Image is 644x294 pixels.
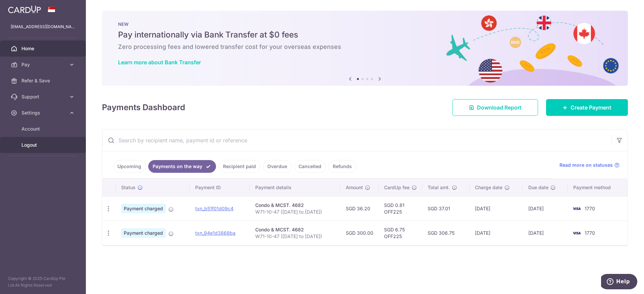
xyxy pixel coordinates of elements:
[190,179,250,196] th: Payment ID
[21,45,66,52] span: Home
[255,209,335,215] p: W71-10-47 ([DATE] to [DATE])
[118,21,612,27] p: NEW
[121,184,136,191] span: Status
[102,130,611,151] input: Search by recipient name, payment id or reference
[452,99,538,116] a: Download Report
[263,160,291,173] a: Overdue
[102,11,628,86] img: Bank transfer banner
[121,228,166,238] span: Payment charged
[570,229,583,237] img: Bank Card
[118,43,612,51] h6: Zero processing fees and lowered transfer cost for your overseas expenses
[8,5,41,13] img: CardUp
[255,233,335,240] p: W71-10-47 ([DATE] to [DATE])
[571,103,611,112] span: Create Payment
[328,160,356,173] a: Refunds
[559,162,620,168] a: Read more on statuses
[255,202,335,209] div: Condo & MCST. 4682
[255,226,335,233] div: Condo & MCST. 4682
[195,206,233,211] a: txn_b51f01d09c4
[121,204,166,213] span: Payment charged
[195,230,235,236] a: txn_94e1d3868ba
[102,101,185,114] h4: Payments Dashboard
[21,142,66,148] span: Logout
[340,196,379,221] td: SGD 36.20
[118,29,612,40] h5: Pay internationally via Bank Transfer at $0 fees
[523,196,568,221] td: [DATE]
[21,109,66,116] span: Settings
[585,230,595,236] span: 1770
[340,221,379,245] td: SGD 300.00
[294,160,326,173] a: Cancelled
[428,184,450,191] span: Total amt.
[477,103,522,112] span: Download Report
[346,184,363,191] span: Amount
[528,184,548,191] span: Due date
[148,160,216,173] a: Payments on the way
[523,221,568,245] td: [DATE]
[601,274,637,291] iframe: Opens a widget where you can find more information
[470,221,523,245] td: [DATE]
[470,196,523,221] td: [DATE]
[21,93,66,100] span: Support
[422,196,470,221] td: SGD 37.01
[118,59,201,66] a: Learn more about Bank Transfer
[570,205,583,213] img: Bank Card
[568,179,628,196] th: Payment method
[11,23,75,30] p: [EMAIL_ADDRESS][DOMAIN_NAME]
[384,184,410,191] span: CardUp fee
[219,160,260,173] a: Recipient paid
[422,221,470,245] td: SGD 306.75
[379,221,422,245] td: SGD 6.75 OFF225
[379,196,422,221] td: SGD 0.81 OFF225
[21,126,66,132] span: Account
[113,160,146,173] a: Upcoming
[250,179,341,196] th: Payment details
[21,77,66,84] span: Refer & Save
[21,61,66,68] span: Pay
[475,184,502,191] span: Charge date
[585,206,595,211] span: 1770
[559,162,613,168] span: Read more on statuses
[546,99,628,116] a: Create Payment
